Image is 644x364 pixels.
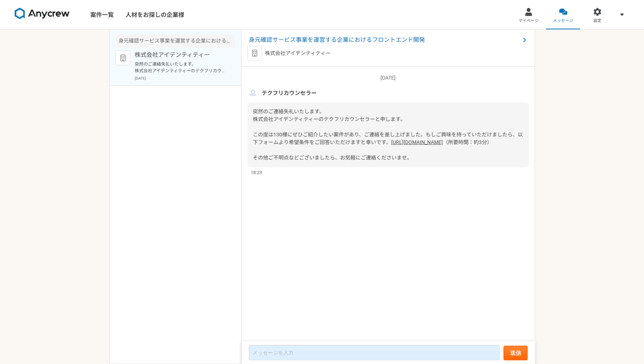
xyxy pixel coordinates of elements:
span: 突然のご連絡失礼いたします。 株式会社アイデンティティーのテクフリカウンセラーと申します。 この度は130様にぜひご紹介したい案件があり、ご連絡を差し上げました。もしご興味を持っていただけました... [253,109,523,145]
span: 18:23 [251,169,262,176]
span: マイページ [519,18,539,24]
span: メッセージ [553,18,573,24]
p: 突然のご連絡失礼いたします。 株式会社アイデンティティーのテクフリカウンセラーと申します。 この度は130様にぜひご紹介したい案件があり、ご連絡を差し上げました。もしご興味を持っていただけました... [135,61,225,74]
span: テクフリカウンセラー [262,89,317,97]
span: 身元確認サービス事業を運営する企業におけるフロントエンド開発 [249,36,520,44]
span: （所要時間：約3分） その他ご不明点などございましたら、お気軽にご連絡くださいませ。 [253,139,492,161]
p: 株式会社アイデンティティー [135,51,225,59]
img: unnamed.png [247,88,258,99]
p: [DATE] [135,76,235,81]
img: default_org_logo-42cde973f59100197ec2c8e796e4974ac8490bb5b08a0eb061ff975e4574aa76.png [116,51,130,65]
button: 送信 [503,346,528,360]
img: default_org_logo-42cde973f59100197ec2c8e796e4974ac8490bb5b08a0eb061ff975e4574aa76.png [247,46,262,60]
p: [DATE] [247,74,529,82]
span: 設定 [593,18,601,24]
a: [URL][DOMAIN_NAME] [391,139,443,145]
img: 8DqYSo04kwAAAAASUVORK5CYII= [15,8,70,19]
div: 身元確認サービス事業を運営する企業におけるフロントエンド開発 [116,34,235,48]
p: 株式会社アイデンティティー [265,49,331,57]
